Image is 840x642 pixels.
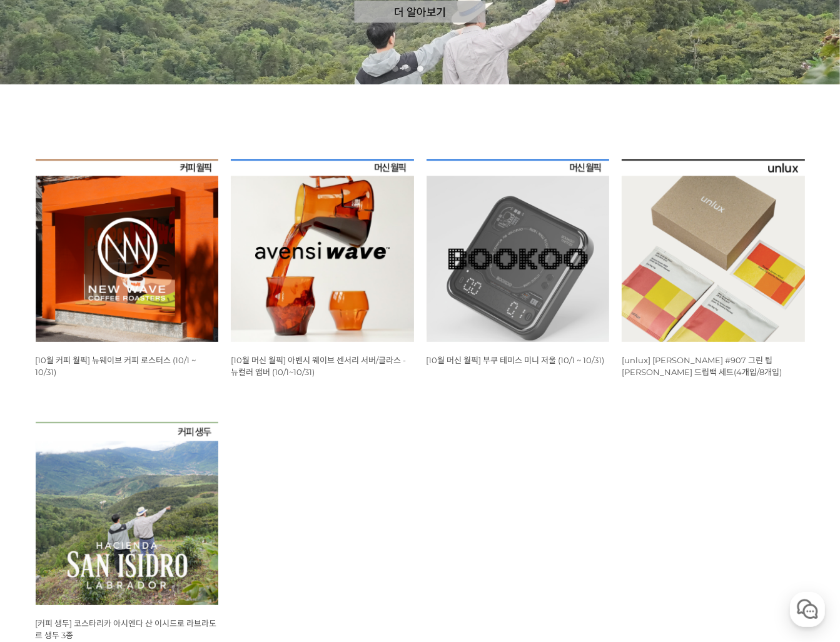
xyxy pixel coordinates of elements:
[622,355,782,377] a: [unlux] [PERSON_NAME] #907 그린 팁 [PERSON_NAME] 드립백 세트(4개입/8개입)
[114,416,129,426] span: 대화
[231,355,406,377] a: [10월 머신 월픽] 아벤시 웨이브 센서리 서버/글라스 - 뉴컬러 앰버 (10/1~10/31)
[427,159,610,343] img: [10월 머신 월픽] 부쿠 테미스 미니 저울 (10/1 ~ 10/31)
[36,355,196,377] a: [10월 커피 월픽] 뉴웨이브 커피 로스터스 (10/1 ~ 10/31)
[161,396,240,428] a: 설정
[231,159,414,343] img: [10월 머신 월픽] 아벤시 웨이브 센서리 서버/글라스 - 뉴컬러 앰버 (10/1~10/31)
[392,66,398,72] a: 1
[622,159,805,343] img: [unlux] 파나마 잰슨 #907 그린 팁 게이샤 워시드 드립백 세트(4개입/8개입)
[39,415,47,425] span: 홈
[4,396,83,428] a: 홈
[83,396,161,428] a: 대화
[427,355,605,365] a: [10월 머신 월픽] 부쿠 테미스 미니 저울 (10/1 ~ 10/31)
[36,618,217,640] a: [커피 생두] 코스타리카 아시엔다 산 이시드로 라브라도르 생두 3종
[405,66,411,72] a: 2
[442,66,448,72] a: 5
[430,66,436,72] a: 4
[417,66,423,72] a: 3
[36,159,219,343] img: [10월 커피 월픽] 뉴웨이브 커피 로스터스 (10/1 ~ 10/31)
[193,415,208,425] span: 설정
[36,422,219,605] img: 코스타리카 아시엔다 산 이시드로 라브라도르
